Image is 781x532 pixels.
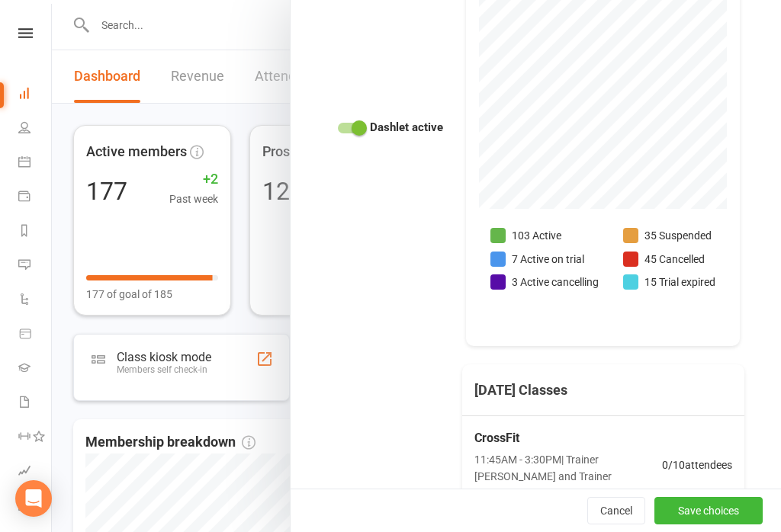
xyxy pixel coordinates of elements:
[18,181,53,215] a: Payments
[474,451,662,502] span: 11:45AM - 3:30PM | Trainer [PERSON_NAME] and Trainer [PERSON_NAME] | Big room 3
[18,455,53,489] a: Assessments
[370,118,443,136] strong: Dashlet active
[490,227,599,244] li: 103 Active
[662,457,732,473] span: 0 / 10 attendees
[490,251,599,268] li: 7 Active on trial
[18,112,53,146] a: People
[474,428,662,448] span: CrossFit
[623,274,715,290] li: 15 Trial expired
[462,377,580,404] h3: [DATE] Classes
[18,215,53,249] a: Reports
[18,146,53,181] a: Calendar
[654,497,763,524] button: Save choices
[18,318,53,352] a: Product Sales
[623,251,715,268] li: 45 Cancelled
[623,227,715,244] li: 35 Suspended
[587,497,645,524] button: Cancel
[15,480,52,517] div: Open Intercom Messenger
[490,274,599,290] li: 3 Active cancelling
[18,78,53,112] a: Dashboard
